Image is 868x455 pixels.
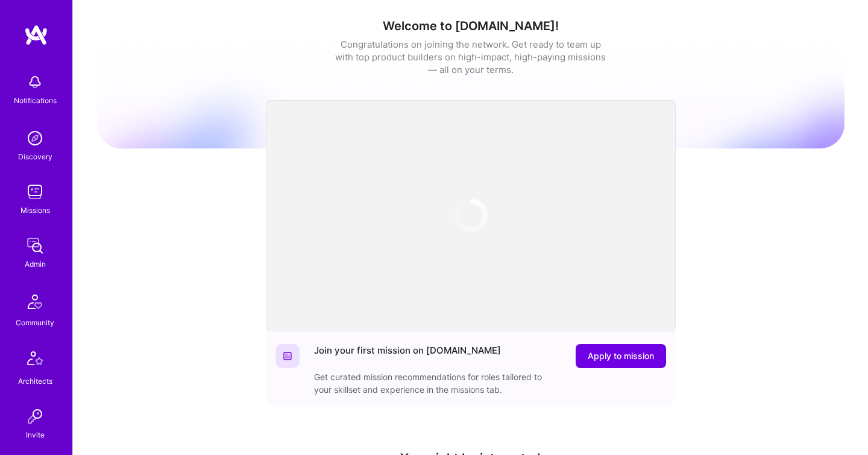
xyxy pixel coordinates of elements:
[18,150,52,163] div: Discovery
[314,371,555,396] div: Get curated mission recommendations for roles tailored to your skillset and experience in the mis...
[448,192,494,238] img: loading
[25,258,46,270] div: Admin
[20,204,50,217] div: Missions
[576,344,666,368] button: Apply to mission
[283,351,292,361] img: Website
[24,24,48,46] img: logo
[16,316,54,329] div: Community
[20,287,49,316] img: Community
[26,428,45,441] div: Invite
[588,350,654,362] span: Apply to mission
[18,375,52,387] div: Architects
[97,19,844,33] h1: Welcome to [DOMAIN_NAME]!
[23,404,47,428] img: Invite
[314,344,501,368] div: Join your first mission on [DOMAIN_NAME]
[23,70,47,94] img: bell
[23,126,47,150] img: discovery
[20,346,49,375] img: Architects
[266,100,676,331] iframe: video
[23,180,47,204] img: teamwork
[335,38,606,76] div: Congratulations on joining the network. Get ready to team up with top product builders on high-im...
[23,234,47,258] img: admin teamwork
[14,94,57,107] div: Notifications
